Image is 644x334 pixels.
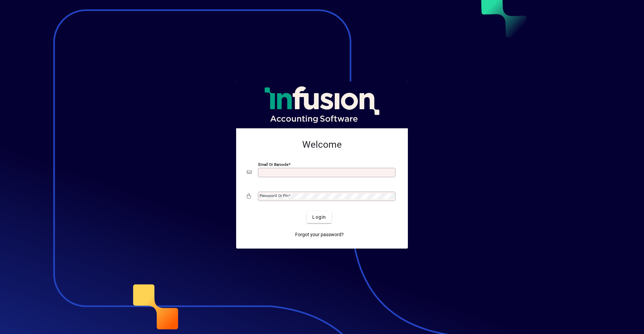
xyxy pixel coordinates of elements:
[295,231,344,238] span: Forgot your password?
[307,211,331,223] button: Login
[312,214,326,221] span: Login
[260,193,288,198] mat-label: Password or Pin
[292,228,346,241] a: Forgot your password?
[258,162,288,167] mat-label: Email or Barcode
[247,139,397,150] h2: Welcome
